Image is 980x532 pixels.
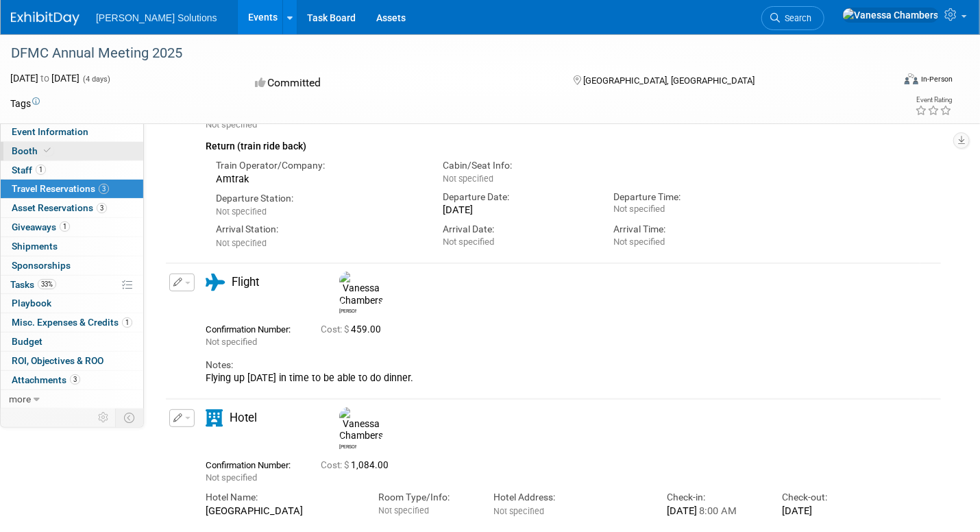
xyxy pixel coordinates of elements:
div: Departure Station: [216,192,422,205]
span: Shipments [12,241,58,252]
span: Misc. Expenses & Credits [12,317,132,328]
span: Playbook [12,298,51,309]
span: Flight [232,275,259,289]
div: Departure Date: [443,191,593,204]
div: Train Operator/Company: [216,159,422,172]
a: ROI, Objectives & ROO [1,352,143,370]
a: Misc. Expenses & Credits1 [1,313,143,332]
img: Vanessa Chambers [842,8,939,23]
a: Budget [1,332,143,351]
span: Not specified [494,506,545,516]
a: Playbook [1,294,143,313]
a: Staff1 [1,161,143,180]
span: ROI, Objectives & ROO [12,355,103,366]
a: Booth [1,142,143,160]
div: Confirmation Number: [206,456,300,471]
span: Staff [12,165,46,176]
div: [DATE] [667,505,761,517]
span: Not specified [216,238,267,248]
div: Return (train ride back) [206,132,877,154]
span: Sponsorships [12,260,71,271]
span: [DATE] [DATE] [10,73,79,84]
div: Notes: [206,359,877,372]
a: Giveaways1 [1,218,143,237]
a: Event Information [1,123,143,141]
div: Hotel Name: [206,491,358,504]
span: 1 [122,317,132,328]
a: Travel Reservations3 [1,180,143,198]
div: Check-out: [782,491,877,504]
img: Vanessa Chambers [339,271,383,306]
span: 459.00 [321,324,387,335]
td: Tags [10,97,40,110]
div: In-Person [920,74,953,84]
span: 3 [97,203,107,213]
a: Sponsorships [1,256,143,275]
a: Search [761,6,824,30]
img: Vanessa Chambers [339,407,383,442]
div: Arrival Station: [216,223,422,236]
span: to [38,73,51,84]
div: Amtrak [216,173,422,185]
span: Cost: $ [321,324,351,335]
div: Vanessa Chambers [336,407,360,450]
span: Not specified [378,505,429,516]
div: Not specified [613,204,763,215]
span: Not specified [206,119,257,130]
span: Cost: $ [321,460,351,470]
span: Travel Reservations [12,183,109,194]
span: 1,084.00 [321,460,394,470]
div: Confirmation Number: [206,320,300,335]
span: Attachments [12,374,80,385]
span: 1 [60,221,70,232]
a: more [1,390,143,409]
span: 1 [36,165,46,175]
i: Booth reservation complete [44,147,51,154]
span: Not specified [216,206,267,217]
span: Event Information [12,126,88,137]
div: Event Format [813,71,953,92]
span: Tasks [10,279,56,290]
div: Arrival Time: [613,223,763,236]
span: 3 [99,184,109,194]
div: Not specified [613,237,763,247]
span: Not specified [206,472,257,483]
div: Committed [251,71,551,95]
a: Tasks33% [1,276,143,294]
div: Event Rating [915,97,952,104]
span: [PERSON_NAME] Solutions [96,12,217,23]
i: Flight [206,274,225,291]
span: 3 [70,374,80,385]
span: Not specified [206,337,257,347]
span: Asset Reservations [12,202,107,213]
span: 8:00 AM [697,505,737,517]
span: Giveaways [12,221,70,232]
div: Arrival Date: [443,223,593,236]
img: Format-Inperson.png [905,73,918,84]
a: Attachments3 [1,371,143,389]
div: [GEOGRAPHIC_DATA] [206,505,358,517]
div: [DATE] [782,505,877,517]
span: (4 days) [82,75,110,84]
div: Flying up [DATE] in time to be able to do dinner. [206,372,877,385]
span: Search [780,13,811,23]
a: Shipments [1,237,143,256]
div: Not specified [443,237,593,247]
div: Vanessa Chambers [336,271,360,315]
a: Asset Reservations3 [1,199,143,217]
div: Vanessa Chambers [339,442,356,450]
span: Booth [12,145,53,156]
i: Hotel [206,409,223,426]
div: [DATE] [443,204,593,216]
div: Room Type/Info: [378,491,473,504]
span: Budget [12,336,42,347]
div: Hotel Address: [494,491,646,504]
span: 33% [38,279,56,289]
td: Toggle Event Tabs [116,409,144,426]
img: ExhibitDay [11,12,79,25]
div: Check-in: [667,491,761,504]
span: [GEOGRAPHIC_DATA], [GEOGRAPHIC_DATA] [584,75,755,86]
div: DFMC Annual Meeting 2025 [6,41,872,66]
td: Personalize Event Tab Strip [92,409,116,426]
div: Departure Time: [613,191,763,204]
